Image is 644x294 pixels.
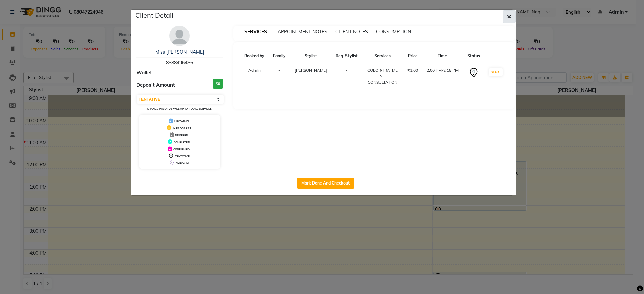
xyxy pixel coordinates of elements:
button: START [489,68,503,76]
td: 2:00 PM-2:15 PM [422,63,463,90]
span: TENTATIVE [175,155,190,158]
img: avatar [169,26,190,46]
th: Price [403,49,422,63]
span: 8888496486 [166,60,193,66]
span: SERVICES [241,26,270,38]
h3: ₹0 [213,79,223,89]
div: ₹1.00 [407,67,418,73]
span: CONFIRMED [173,148,190,151]
th: Booked by [240,49,269,63]
span: CONSUMPTION [376,29,411,35]
span: CHECK-IN [176,162,189,165]
h5: Client Detail [135,10,173,20]
span: DROPPED [175,134,188,137]
span: APPOINTMENT NOTES [278,29,327,35]
th: Status [463,49,484,63]
span: CLIENT NOTES [335,29,368,35]
span: Deposit Amount [136,81,175,89]
span: UPCOMING [174,120,189,123]
a: Miss [PERSON_NAME] [155,49,204,55]
button: Mark Done And Checkout [297,178,354,189]
span: [PERSON_NAME] [294,68,327,73]
th: Stylist [290,49,332,63]
td: - [269,63,290,90]
th: Services [362,49,403,63]
div: COLOR/TRATMENT CONSULTATION [366,67,399,85]
td: Admin [240,63,269,90]
span: IN PROGRESS [173,127,191,130]
td: - [331,63,362,90]
th: Family [269,49,290,63]
th: Req. Stylist [331,49,362,63]
span: Wallet [136,69,152,77]
small: Change in status will apply to all services. [147,107,212,111]
span: COMPLETED [174,141,190,144]
th: Time [422,49,463,63]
